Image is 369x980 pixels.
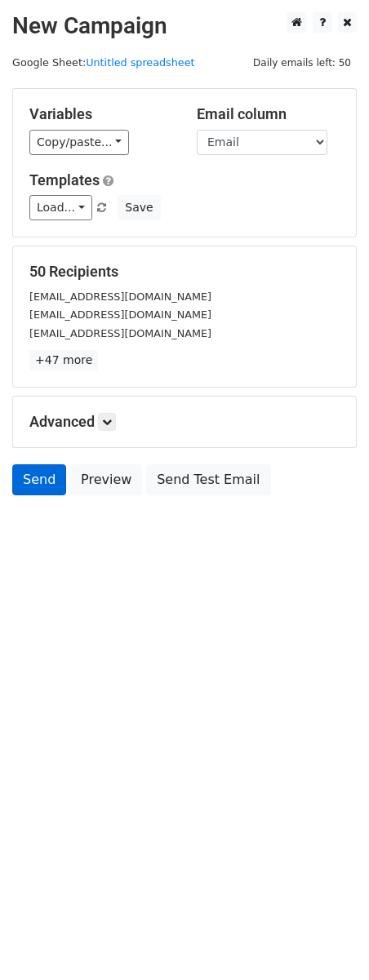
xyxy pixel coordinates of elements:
[247,56,357,69] a: Daily emails left: 50
[70,464,142,495] a: Preview
[247,54,357,72] span: Daily emails left: 50
[197,105,340,123] h5: Email column
[12,464,66,495] a: Send
[12,12,357,40] h2: New Campaign
[29,327,211,339] small: [EMAIL_ADDRESS][DOMAIN_NAME]
[86,56,194,69] a: Untitled spreadsheet
[146,464,270,495] a: Send Test Email
[287,902,369,980] iframe: Chat Widget
[29,413,340,431] h5: Advanced
[29,195,92,220] a: Load...
[29,350,98,370] a: +47 more
[29,130,129,155] a: Copy/paste...
[29,171,100,188] a: Templates
[12,56,195,69] small: Google Sheet:
[29,290,211,303] small: [EMAIL_ADDRESS][DOMAIN_NAME]
[118,195,160,220] button: Save
[29,105,172,123] h5: Variables
[29,308,211,321] small: [EMAIL_ADDRESS][DOMAIN_NAME]
[29,263,340,281] h5: 50 Recipients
